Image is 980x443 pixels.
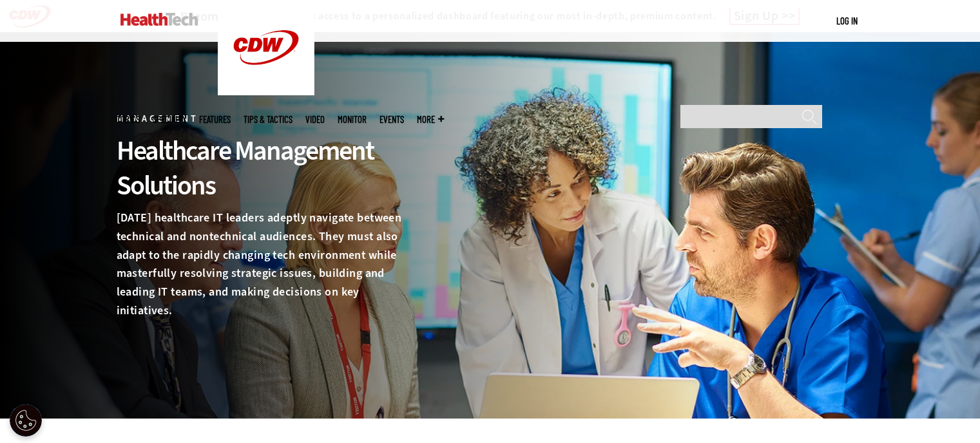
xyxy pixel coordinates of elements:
[218,85,314,99] a: CDW
[120,13,198,26] img: Home
[10,404,42,437] div: Cookie Settings
[117,115,140,124] span: Topics
[836,15,858,26] a: Log in
[305,115,325,124] a: Video
[380,115,404,124] a: Events
[117,133,416,203] div: Healthcare Management Solutions
[153,115,186,124] span: Specialty
[417,115,444,124] span: More
[836,14,858,28] div: User menu
[10,404,42,437] button: Open Preferences
[338,115,367,124] a: MonITor
[117,209,416,320] p: [DATE] healthcare IT leaders adeptly navigate between technical and nontechnical audiences. They ...
[244,115,293,124] a: Tips & Tactics
[199,115,231,124] a: Features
